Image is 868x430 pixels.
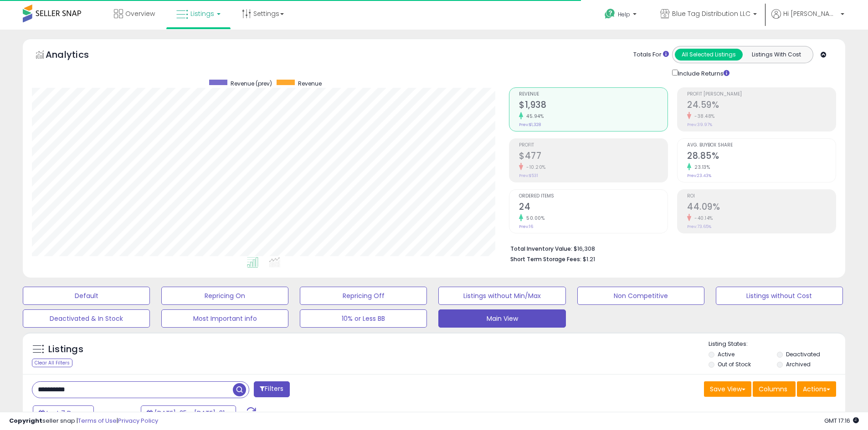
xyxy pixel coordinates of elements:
[604,8,616,20] i: Get Help
[824,416,859,425] span: 2025-08-11 17:16 GMT
[519,143,668,148] span: Profit
[510,245,572,253] b: Total Inventory Value:
[687,173,711,178] small: Prev: 23.43%
[190,9,214,18] span: Listings
[33,405,94,421] button: Last 7 Days
[675,49,743,61] button: All Selected Listings
[523,164,546,171] small: -10.20%
[687,92,836,97] span: Profit [PERSON_NAME]
[510,243,829,253] li: $16,308
[519,122,541,127] small: Prev: $1,328
[783,9,838,18] span: Hi [PERSON_NAME]
[687,151,836,163] h2: 28.85%
[154,409,225,418] span: [DATE]-25 - [DATE]-31
[709,340,845,349] p: Listing States:
[300,309,427,328] button: 10% or Less BB
[583,255,595,263] span: $1.21
[691,113,715,120] small: -38.48%
[519,202,668,214] h2: 24
[691,215,713,222] small: -40.14%
[718,360,751,368] label: Out of Stock
[95,410,137,418] span: Compared to:
[687,143,836,148] span: Avg. Buybox Share
[46,48,107,63] h5: Analytics
[9,416,42,425] strong: Copyright
[633,51,669,59] div: Totals For
[231,80,272,87] span: Revenue (prev)
[759,384,787,394] span: Columns
[665,68,740,78] div: Include Returns
[32,359,72,367] div: Clear All Filters
[161,287,288,305] button: Repricing On
[753,381,796,397] button: Columns
[718,350,734,358] label: Active
[118,416,158,425] a: Privacy Policy
[786,360,811,368] label: Archived
[519,224,533,229] small: Prev: 16
[672,9,750,18] span: Blue Tag Distribution LLC
[523,215,544,222] small: 50.00%
[78,416,117,425] a: Terms of Use
[519,194,668,199] span: Ordered Items
[161,309,288,328] button: Most Important info
[125,9,155,18] span: Overview
[716,287,843,305] button: Listings without Cost
[687,224,711,229] small: Prev: 73.65%
[597,1,646,30] a: Help
[687,122,712,127] small: Prev: 39.97%
[577,287,704,305] button: Non Competitive
[254,381,289,397] button: Filters
[438,287,565,305] button: Listings without Min/Max
[771,9,844,30] a: Hi [PERSON_NAME]
[23,287,150,305] button: Default
[298,80,322,87] span: Revenue
[691,164,710,171] small: 23.13%
[46,409,82,418] span: Last 7 Days
[687,100,836,112] h2: 24.59%
[9,417,158,425] div: seller snap | |
[519,151,668,163] h2: $477
[23,309,150,328] button: Deactivated & In Stock
[618,10,630,18] span: Help
[797,381,836,397] button: Actions
[704,381,751,397] button: Save View
[519,173,538,178] small: Prev: $531
[48,343,83,356] h5: Listings
[300,287,427,305] button: Repricing Off
[510,255,581,263] b: Short Term Storage Fees:
[523,113,544,120] small: 45.94%
[519,92,668,97] span: Revenue
[786,350,820,358] label: Deactivated
[742,49,810,61] button: Listings With Cost
[438,309,565,328] button: Main View
[519,100,668,112] h2: $1,938
[687,194,836,199] span: ROI
[687,202,836,214] h2: 44.09%
[141,405,236,421] button: [DATE]-25 - [DATE]-31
